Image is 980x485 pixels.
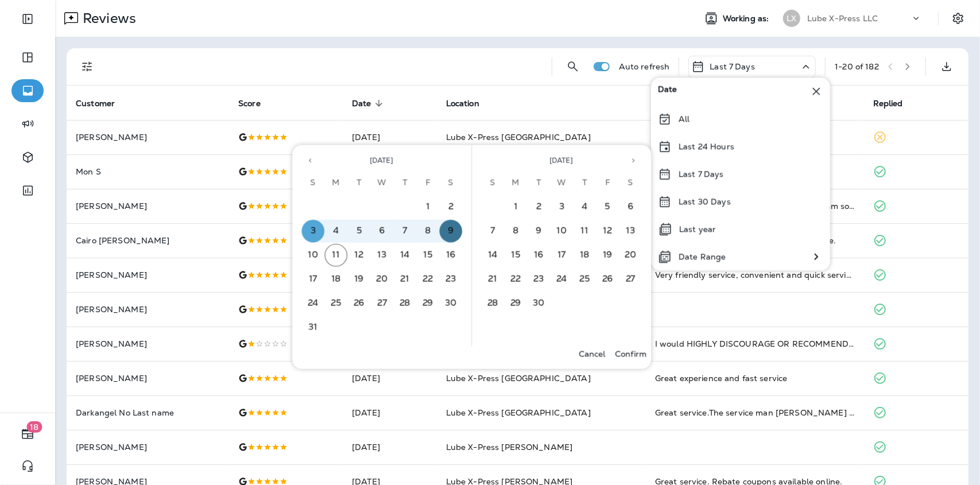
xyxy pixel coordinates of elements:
p: Confirm [615,350,646,359]
button: 21 [482,268,505,291]
div: Great experience and fast service [655,373,855,384]
span: Monday [505,172,526,195]
button: 23 [528,268,551,291]
button: 28 [394,292,417,315]
button: 13 [371,244,394,267]
button: 22 [505,268,528,291]
p: Last 24 Hours [679,142,734,151]
button: 19 [348,268,371,291]
p: [PERSON_NAME] [76,305,220,314]
span: Lube X-Press [GEOGRAPHIC_DATA] [446,373,591,383]
span: Thursday [574,172,595,195]
button: 25 [574,268,596,291]
button: 1 [505,196,528,219]
button: 5 [348,220,371,243]
button: 21 [394,268,417,291]
p: Cairo [PERSON_NAME] [76,236,220,245]
button: 4 [574,196,596,219]
button: 14 [482,244,505,267]
button: 11 [574,220,596,243]
button: 22 [417,268,440,291]
div: Great service.The service man david was very helpful and explained what my vehicle needed and eve... [655,407,855,418]
span: Customer [76,99,115,108]
span: Sunday [303,172,323,195]
span: Location [446,99,479,108]
span: Lube X-Press [PERSON_NAME] [446,442,573,452]
button: 17 [302,268,325,291]
button: 26 [596,268,619,291]
button: 9 [528,220,551,243]
p: Darkangel No Last name [76,408,220,417]
span: Thursday [394,172,415,195]
p: [PERSON_NAME] [76,133,220,142]
button: Confirm [610,346,651,362]
span: Sunday [482,172,503,195]
button: 20 [371,268,394,291]
span: Replied [873,99,903,108]
button: 6 [619,196,642,219]
button: 16 [440,244,463,267]
span: Date [352,99,371,108]
span: Lube X-Press [GEOGRAPHIC_DATA] [446,132,591,142]
button: 29 [417,292,440,315]
button: 8 [417,220,440,243]
div: LX [783,10,800,27]
span: Score [238,98,276,108]
td: [DATE] [343,120,437,154]
button: 14 [394,244,417,267]
span: 18 [27,421,42,433]
button: Search Reviews [561,55,584,78]
p: [PERSON_NAME] [76,374,220,383]
button: 30 [440,292,463,315]
button: 31 [302,316,325,339]
button: Cancel [574,346,610,362]
span: [DATE] [370,156,394,165]
button: Expand Sidebar [11,7,44,30]
span: Wednesday [371,172,392,195]
span: Tuesday [348,172,369,195]
td: [DATE] [343,395,437,430]
button: 5 [596,196,619,219]
span: Wednesday [551,172,572,195]
button: Settings [948,8,969,29]
td: [DATE] [343,361,437,395]
button: 17 [551,244,574,267]
button: 10 [551,220,574,243]
div: Very friendly service, convenient and quick service! [655,269,855,281]
span: Replied [873,98,918,108]
button: 3 [551,196,574,219]
p: Last 30 Days [679,197,731,206]
button: 20 [619,244,642,267]
div: I would HIGHLY DISCOURAGE OR RECOMMEND anyone using this business or having any work done on your... [655,338,855,350]
p: [PERSON_NAME] [76,201,220,211]
button: 18 [325,268,348,291]
p: Date Range [679,252,726,261]
span: Tuesday [528,172,549,195]
p: Last 7 Days [679,169,724,179]
button: 15 [417,244,440,267]
button: 12 [596,220,619,243]
p: [PERSON_NAME] [76,270,220,280]
button: 29 [505,292,528,315]
span: Location [446,98,494,108]
span: Friday [597,172,618,195]
button: 2 [528,196,551,219]
span: [DATE] [550,156,574,165]
button: 3 [302,220,325,243]
button: 16 [528,244,551,267]
button: Export as CSV [935,55,958,78]
button: 25 [325,292,348,315]
button: 7 [394,220,417,243]
button: 24 [551,268,574,291]
p: Auto refresh [619,62,670,71]
span: Lube X-Press [GEOGRAPHIC_DATA] [446,408,591,418]
button: 19 [596,244,619,267]
p: Cancel [579,350,606,359]
button: 7 [482,220,505,243]
button: 28 [482,292,505,315]
button: Next month [625,152,642,169]
span: Date [352,98,386,108]
button: 8 [505,220,528,243]
button: 10 [302,244,325,267]
p: [PERSON_NAME] [76,443,220,452]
